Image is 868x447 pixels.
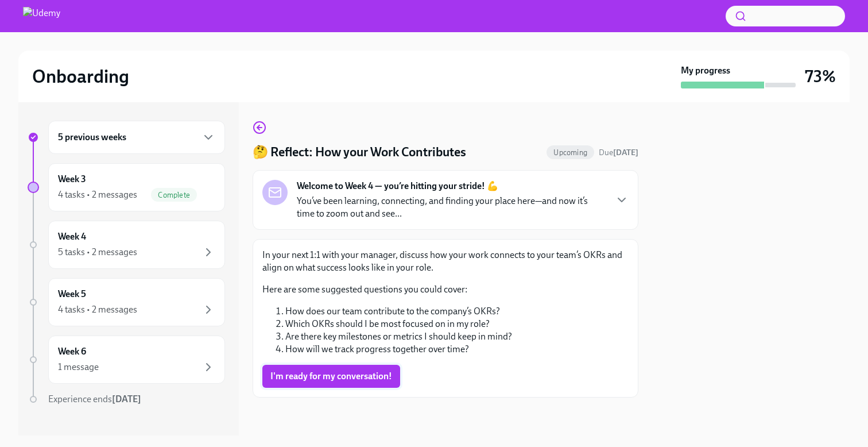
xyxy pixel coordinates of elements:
[32,65,129,88] h2: Onboarding
[28,163,225,211] a: Week 34 tasks • 2 messagesComplete
[547,148,594,157] span: Upcoming
[28,278,225,326] a: Week 54 tasks • 2 messages
[58,288,86,300] h6: Week 5
[58,303,137,316] div: 4 tasks • 2 messages
[253,144,466,161] h4: 🤔 Reflect: How your Work Contributes
[613,148,638,157] strong: [DATE]
[262,283,629,296] p: Here are some suggested questions you could cover:
[58,361,99,373] div: 1 message
[151,191,197,199] span: Complete
[285,318,629,330] li: Which OKRs should I be most focused on in my role?
[262,365,400,388] button: I'm ready for my conversation!
[58,246,137,259] div: 5 tasks • 2 messages
[262,249,629,274] p: In your next 1:1 with your manager, discuss how your work connects to your team’s OKRs and align ...
[48,394,141,404] span: Experience ends
[805,66,836,87] h3: 73%
[270,371,392,382] span: I'm ready for my conversation!
[23,7,60,25] img: Udemy
[28,221,225,269] a: Week 45 tasks • 2 messages
[285,305,629,318] li: How does our team contribute to the company’s OKRs?
[58,345,86,358] h6: Week 6
[58,188,137,201] div: 4 tasks • 2 messages
[285,330,629,343] li: Are there key milestones or metrics I should keep in mind?
[297,195,606,220] p: You’ve been learning, connecting, and finding your place here—and now it’s time to zoom out and s...
[285,343,629,356] li: How will we track progress together over time?
[58,230,86,243] h6: Week 4
[112,394,141,404] strong: [DATE]
[681,64,730,77] strong: My progress
[297,180,498,192] strong: Welcome to Week 4 — you’re hitting your stride! 💪
[58,173,86,186] h6: Week 3
[28,336,225,384] a: Week 61 message
[58,131,126,144] h6: 5 previous weeks
[599,148,638,157] span: Due
[48,121,225,154] div: 5 previous weeks
[599,147,638,158] span: September 6th, 2025 10:00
